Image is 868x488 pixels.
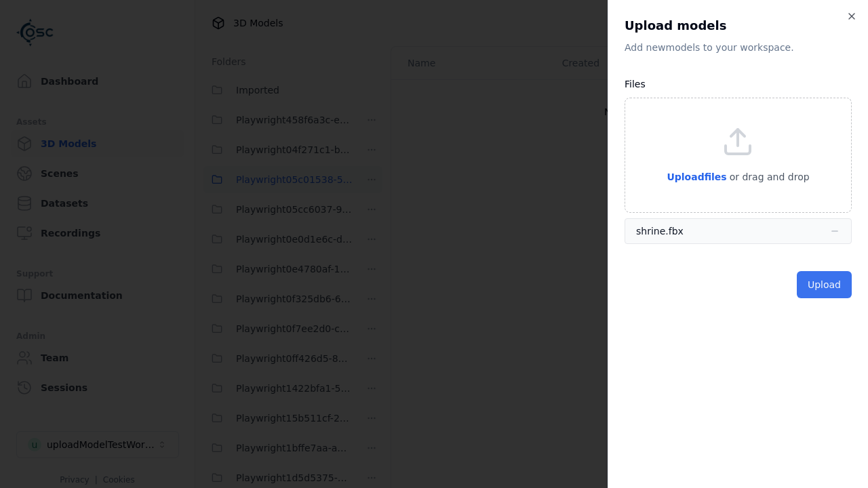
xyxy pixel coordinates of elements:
[667,171,726,182] span: Upload files
[625,79,646,89] label: Files
[625,41,852,54] p: Add new model s to your workspace.
[625,16,852,35] h2: Upload models
[636,224,684,238] div: shrine.fbx
[797,271,852,298] button: Upload
[727,169,810,185] p: or drag and drop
